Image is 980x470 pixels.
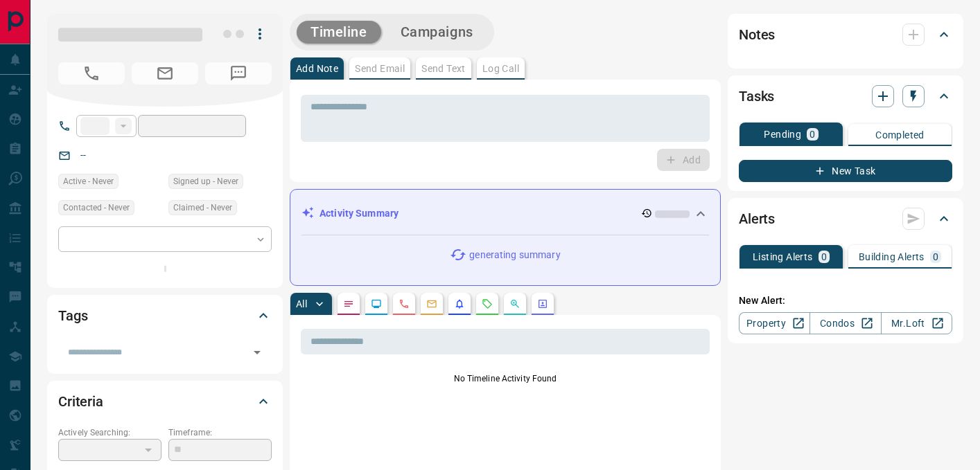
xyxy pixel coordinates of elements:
[764,129,801,139] p: Pending
[426,298,437,309] svg: Emails
[173,174,238,188] span: Signed up - Never
[297,21,381,44] button: Timeline
[739,208,775,230] h2: Alerts
[371,298,382,309] svg: Lead Browsing Activity
[739,18,952,51] div: Notes
[482,298,493,309] svg: Requests
[469,248,560,262] p: generating summary
[399,298,410,309] svg: Calls
[301,372,710,385] p: No Timeline Activity Found
[58,299,272,332] div: Tags
[343,298,354,309] svg: Notes
[58,390,103,413] h2: Criteria
[821,252,827,262] p: 0
[881,312,952,334] a: Mr.Loft
[933,252,938,262] p: 0
[739,202,952,235] div: Alerts
[739,85,774,107] h2: Tasks
[739,160,952,182] button: New Task
[739,293,952,308] p: New Alert:
[247,343,267,362] button: Open
[301,201,709,226] div: Activity Summary
[205,62,272,84] span: No Number
[387,21,487,44] button: Campaigns
[739,312,810,334] a: Property
[509,298,520,309] svg: Opportunities
[63,201,130,215] span: Contacted - Never
[739,80,952,113] div: Tasks
[132,62,198,84] span: No Email
[296,64,338,73] p: Add Note
[810,129,815,139] p: 0
[58,385,272,418] div: Criteria
[63,174,114,188] span: Active - Never
[320,206,399,221] p: Activity Summary
[296,299,307,309] p: All
[58,426,161,439] p: Actively Searching:
[875,130,925,140] p: Completed
[173,201,232,215] span: Claimed - Never
[454,298,465,309] svg: Listing Alerts
[859,252,925,262] p: Building Alerts
[80,150,86,161] a: --
[168,426,272,439] p: Timeframe:
[739,24,775,46] h2: Notes
[753,252,813,262] p: Listing Alerts
[537,298,548,309] svg: Agent Actions
[58,305,87,327] h2: Tags
[810,312,881,334] a: Condos
[58,62,125,84] span: No Number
